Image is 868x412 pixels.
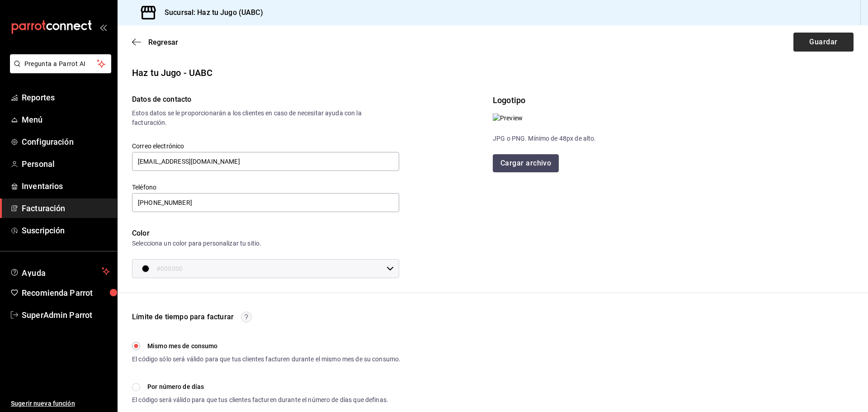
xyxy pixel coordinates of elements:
[22,309,110,321] span: SuperAdmin Parrot
[24,59,97,69] span: Pregunta a Parrot AI
[22,224,110,237] span: Suscripción
[22,180,110,192] span: Inventarios
[10,54,111,73] button: Pregunta a Parrot AI
[11,399,110,408] span: Sugerir nueva función
[22,266,98,277] span: Ayuda
[22,136,110,148] span: Configuración
[157,7,263,18] h3: Sucursal: Haz tu Jugo (UABC)
[132,395,401,405] div: El código será válido para que tus clientes facturen durante el número de días que definas.
[132,355,401,364] div: El código sólo será válido para que tus clientes facturen durante el mismo mes de su consumo.
[132,228,399,239] div: Color
[22,158,110,170] span: Personal
[6,66,111,75] a: Pregunta a Parrot AI
[132,38,178,47] button: Regresar
[493,154,559,172] button: Cargar archivo
[793,33,854,52] button: Guardar
[147,341,218,351] span: Mismo mes de consumo
[132,66,854,80] div: Haz tu Jugo - UABC
[493,134,854,143] div: JPG o PNG. Mínimo de 48px de alto.
[99,24,107,31] button: open_drawer_menu
[132,143,399,149] label: Correo electrónico
[132,239,399,248] div: Selecciona un color para personalizar tu sitio.
[22,287,110,299] span: Recomienda Parrot
[22,114,110,126] span: Menú
[132,109,368,128] div: Estos datos se le proporcionarán a los clientes en caso de necesitar ayuda con la facturación.
[493,114,523,123] img: Preview
[22,91,110,104] span: Reportes
[132,94,368,105] div: Datos de contacto
[132,311,234,323] div: Límite de tiempo para facturar
[147,382,204,392] span: Por número de días
[148,38,178,47] span: Regresar
[493,94,854,106] div: Logotipo
[132,184,399,190] label: Teléfono
[22,202,110,214] span: Facturación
